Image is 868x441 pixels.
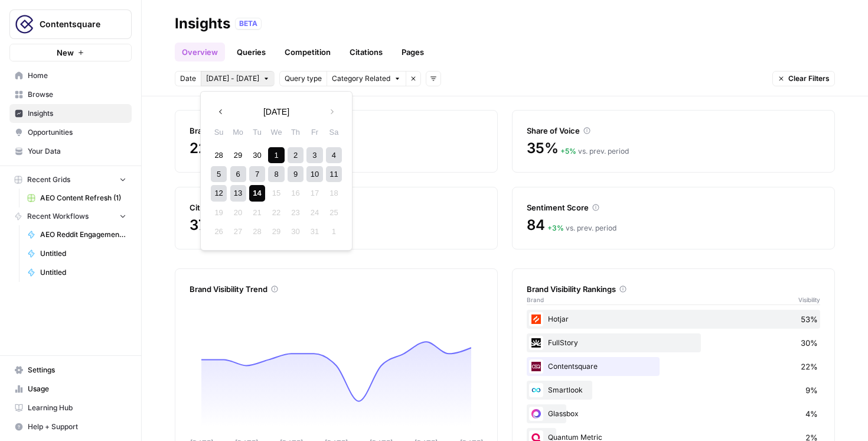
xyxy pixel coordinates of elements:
[9,44,132,61] button: New
[527,381,820,400] div: Smartlook
[527,357,820,376] div: Contentsquare
[211,124,227,140] div: Su
[27,174,70,185] span: Recent Grids
[9,417,132,436] button: Help + Support
[40,248,126,259] span: Untitled
[326,205,342,220] div: Not available Saturday, October 25th, 2025
[57,47,74,59] span: New
[332,73,390,84] span: Category Related
[211,223,227,239] div: Not available Sunday, October 26th, 2025
[40,193,126,203] span: AEO Content Refresh (1)
[201,71,275,86] button: [DATE] - [DATE]
[547,223,564,232] span: + 3 %
[801,337,818,349] span: 30%
[326,185,342,201] div: Not available Saturday, October 18th, 2025
[9,171,132,189] button: Recent Grids
[28,127,126,138] span: Opportunities
[529,312,543,326] img: wbaihhag19gzixoae55lax9atvyf
[9,398,132,417] a: Learning Hub
[230,166,246,182] div: Choose Monday, October 6th, 2025
[527,216,545,235] span: 84
[268,147,284,163] div: Choose Wednesday, October 1st, 2025
[190,202,483,213] div: Citation Rate
[268,185,284,201] div: Not available Wednesday, October 15th, 2025
[211,166,227,182] div: Choose Sunday, October 5th, 2025
[268,124,284,140] div: We
[180,73,196,84] span: Date
[527,125,820,137] div: Share of Voice
[798,295,820,304] span: Visibility
[22,189,132,207] a: AEO Content Refresh (1)
[9,9,132,39] button: Workspace: Contentsquare
[547,223,616,234] div: vs. prev. period
[28,403,126,413] span: Learning Hub
[772,71,835,86] button: Clear Filters
[268,205,284,220] div: Not available Wednesday, October 22nd, 2025
[28,108,126,119] span: Insights
[230,185,246,201] div: Choose Monday, October 13th, 2025
[560,147,576,155] span: + 5 %
[788,73,830,84] span: Clear Filters
[527,310,820,329] div: Hotjar
[306,147,322,163] div: Choose Friday, October 3rd, 2025
[9,142,132,161] a: Your Data
[9,104,132,123] a: Insights
[288,185,304,201] div: Not available Thursday, October 16th, 2025
[200,91,353,251] div: [DATE] - [DATE]
[22,244,132,263] a: Untitled
[190,125,483,137] div: Brand Visibility
[527,202,820,213] div: Sentiment Score
[285,73,322,84] span: Query type
[9,123,132,142] a: Opportunities
[268,166,284,182] div: Choose Wednesday, October 8th, 2025
[28,70,126,81] span: Home
[230,43,273,61] a: Queries
[40,18,111,30] span: Contentsquare
[326,124,342,140] div: Sa
[190,139,221,158] span: 22%
[211,205,227,220] div: Not available Sunday, October 19th, 2025
[805,384,818,396] span: 9%
[527,139,558,158] span: 35%
[249,185,265,201] div: Choose Tuesday, October 14th, 2025
[801,313,818,325] span: 53%
[326,166,342,182] div: Choose Saturday, October 11th, 2025
[529,336,543,350] img: zwlw6jrss74g2ghqnx2um79zlq1s
[211,147,227,163] div: Choose Sunday, September 28th, 2025
[27,211,89,222] span: Recent Workflows
[28,89,126,100] span: Browse
[342,43,390,61] a: Citations
[560,146,629,157] div: vs. prev. period
[288,166,304,182] div: Choose Thursday, October 9th, 2025
[28,365,126,375] span: Settings
[230,147,246,163] div: Choose Monday, September 29th, 2025
[9,380,132,398] a: Usage
[209,145,343,241] div: month 2025-10
[230,205,246,220] div: Not available Monday, October 20th, 2025
[14,14,35,35] img: Contentsquare Logo
[22,263,132,282] a: Untitled
[28,146,126,157] span: Your Data
[28,421,126,432] span: Help + Support
[327,71,406,86] button: Category Related
[175,43,225,61] a: Overview
[249,166,265,182] div: Choose Tuesday, October 7th, 2025
[9,66,132,85] a: Home
[805,408,818,420] span: 4%
[306,124,322,140] div: Fr
[801,361,818,372] span: 22%
[190,216,220,235] span: 37%
[175,14,230,33] div: Insights
[249,124,265,140] div: Tu
[9,85,132,104] a: Browse
[288,205,304,220] div: Not available Thursday, October 23rd, 2025
[529,383,543,397] img: x22y0817k4awfjbo3nr4n6hyldvs
[527,404,820,423] div: Glassbox
[249,223,265,239] div: Not available Tuesday, October 28th, 2025
[326,147,342,163] div: Choose Saturday, October 4th, 2025
[249,205,265,220] div: Not available Tuesday, October 21st, 2025
[40,267,126,278] span: Untitled
[190,283,483,295] div: Brand Visibility Trend
[28,384,126,394] span: Usage
[9,361,132,380] a: Settings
